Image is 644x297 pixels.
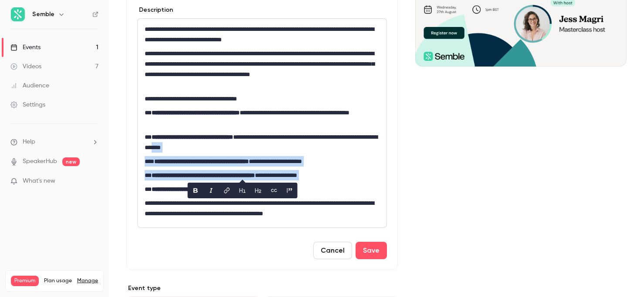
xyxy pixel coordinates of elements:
[138,19,386,227] div: editor
[356,242,387,259] button: Save
[11,276,39,286] span: Premium
[11,7,25,21] img: Semble
[126,284,398,293] p: Event type
[23,157,57,166] a: SpeakerHub
[23,137,35,147] span: Help
[77,277,98,284] a: Manage
[10,137,98,147] li: help-dropdown-opener
[204,184,218,197] button: italic
[10,62,41,71] div: Videos
[23,177,55,186] span: What's new
[44,277,72,284] span: Plan usage
[137,6,173,14] label: Description
[10,81,49,90] div: Audience
[220,184,234,197] button: link
[137,18,387,228] section: description
[32,10,54,19] h6: Semble
[62,157,80,166] span: new
[189,184,203,197] button: bold
[283,184,297,197] button: blockquote
[10,43,41,52] div: Events
[313,242,352,259] button: Cancel
[10,100,45,109] div: Settings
